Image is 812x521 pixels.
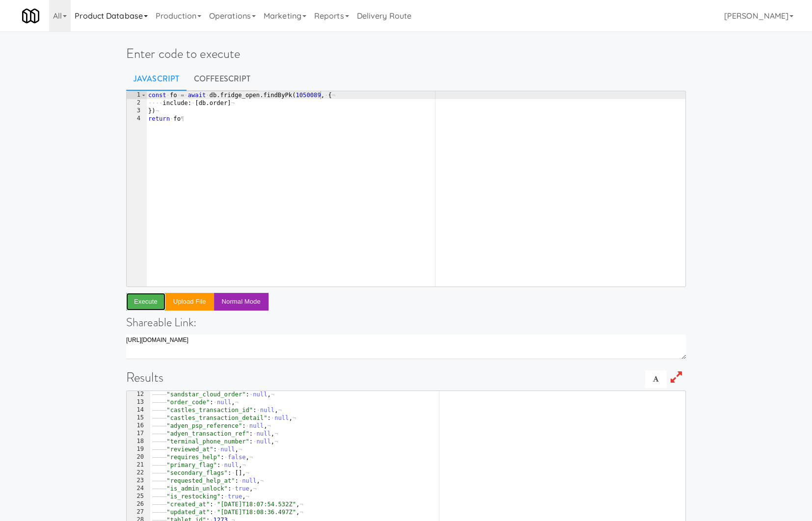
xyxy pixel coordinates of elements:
div: 2 [127,99,147,107]
button: Upload file [165,293,214,311]
div: 26 [127,500,150,508]
div: 25 [127,493,150,500]
div: 22 [127,469,150,477]
textarea: [URL][DOMAIN_NAME] [126,335,686,359]
div: 4 [127,115,147,123]
h1: Results [126,370,686,385]
h1: Enter code to execute [126,47,686,61]
div: 18 [127,438,150,445]
img: Micromart [22,7,39,25]
div: 3 [127,107,147,115]
div: 17 [127,430,150,438]
div: 1 [127,91,147,99]
div: 24 [127,485,150,493]
div: 21 [127,461,150,469]
h4: Shareable Link: [126,316,686,329]
button: Normal Mode [214,293,269,311]
button: Execute [126,293,165,311]
div: 20 [127,453,150,461]
div: 19 [127,445,150,453]
div: 16 [127,422,150,430]
div: 23 [127,477,150,485]
a: CoffeeScript [187,67,258,91]
div: 13 [127,398,150,406]
div: 14 [127,406,150,414]
div: 27 [127,508,150,516]
div: 15 [127,414,150,422]
div: 12 [127,391,150,398]
a: Javascript [126,67,187,91]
